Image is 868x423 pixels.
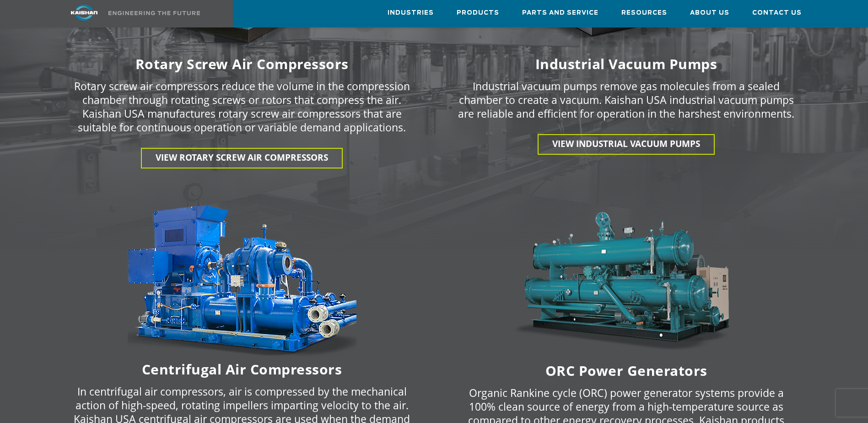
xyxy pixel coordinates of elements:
[141,148,343,168] a: View Rotary Screw Air Compressors
[621,8,667,18] span: Resources
[74,79,410,134] p: Rotary screw air compressors reduce the volume in the compression chamber through rotating screws...
[388,8,434,18] span: Industries
[388,0,434,25] a: Industries
[128,205,356,359] img: machine
[690,0,729,25] a: About Us
[156,152,328,163] span: View Rotary Screw Air Compressors
[108,11,200,15] img: Engineering the future
[457,8,499,18] span: Products
[552,138,700,150] span: View INDUSTRIAL VACUUM PUMPS
[440,58,813,70] h6: Industrial Vacuum Pumps
[522,0,598,25] a: Parts and Service
[522,8,598,18] span: Parts and Service
[440,365,813,377] h6: ORC Power Generators
[458,79,795,120] p: Industrial vacuum pumps remove gas molecules from a sealed chamber to create a vacuum. Kaishan US...
[621,0,667,25] a: Resources
[752,8,802,18] span: Contact Us
[512,206,741,360] img: machine
[457,0,499,25] a: Products
[55,363,429,375] h6: Centrifugal Air Compressors
[690,8,729,18] span: About Us
[752,0,802,25] a: Contact Us
[50,5,119,21] img: kaishan logo
[55,58,429,70] h6: Rotary Screw Air Compressors
[538,134,715,155] a: View INDUSTRIAL VACUUM PUMPS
